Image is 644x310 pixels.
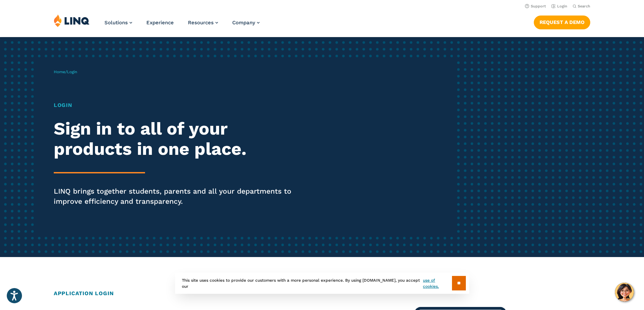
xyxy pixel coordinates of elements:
h1: Login [54,101,302,109]
h2: Sign in to all of your products in one place. [54,119,302,159]
a: Request a Demo [534,16,590,29]
button: Hello, have a question? Let’s chat. [615,283,634,302]
a: Home [54,69,65,74]
a: Support [525,4,546,8]
span: Search [578,4,590,8]
a: use of cookies. [423,277,452,289]
span: Solutions [104,20,128,26]
a: Resources [188,20,218,26]
p: LINQ brings together students, parents and all your departments to improve efficiency and transpa... [54,186,302,206]
nav: Button Navigation [534,14,590,29]
a: Login [551,4,567,8]
nav: Primary Navigation [104,14,260,36]
span: / [54,69,77,74]
span: Login [67,69,77,74]
button: Open Search Bar [573,4,590,9]
img: LINQ | K‑12 Software [54,14,90,27]
div: This site uses cookies to provide our customers with a more personal experience. By using [DOMAIN... [175,273,469,294]
span: Resources [188,20,214,26]
a: Solutions [104,20,132,26]
a: Company [232,20,260,26]
a: Experience [146,20,174,26]
span: Company [232,20,255,26]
